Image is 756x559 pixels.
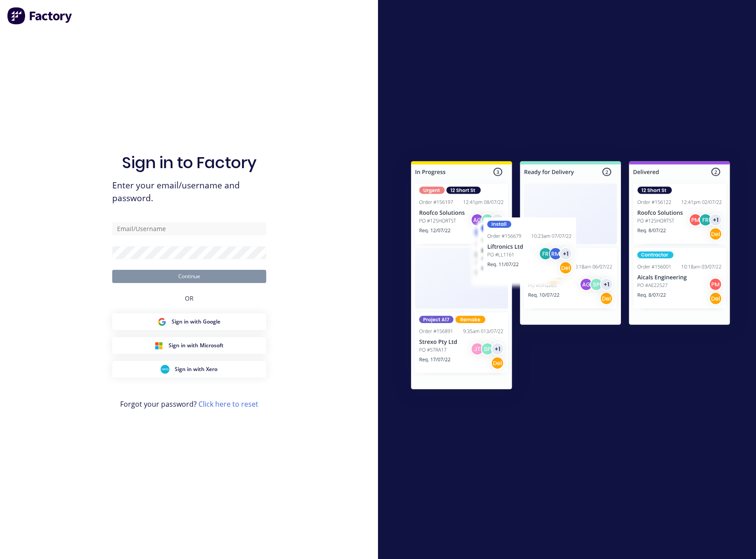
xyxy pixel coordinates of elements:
img: Google Sign in [158,317,166,326]
button: Xero Sign inSign in with Xero [112,361,266,378]
h1: Sign in to Factory [122,153,257,172]
div: OR [185,283,194,313]
img: Microsoft Sign in [154,341,163,350]
button: Continue [112,270,266,283]
button: Google Sign inSign in with Google [112,313,266,330]
input: Email/Username [112,222,266,235]
button: Microsoft Sign inSign in with Microsoft [112,337,266,354]
span: Enter your email/username and password. [112,179,266,205]
span: Sign in with Xero [175,365,217,373]
span: Forgot your password? [120,399,258,409]
img: Xero Sign in [161,365,169,374]
span: Sign in with Microsoft [169,342,224,349]
img: Sign in [392,143,749,410]
a: Click here to reset [198,399,258,409]
span: Sign in with Google [172,318,220,326]
img: Factory [7,7,73,25]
